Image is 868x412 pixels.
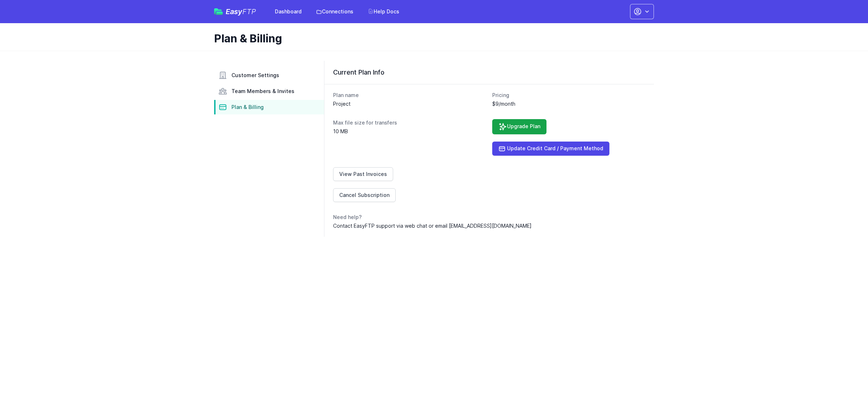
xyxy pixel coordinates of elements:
[492,119,546,134] a: Upgrade Plan
[271,5,306,18] a: Dashboard
[214,100,324,114] a: Plan & Billing
[226,8,256,15] span: Easy
[333,128,486,135] dd: 10 MB
[242,7,256,16] span: FTP
[363,5,404,18] a: Help Docs
[231,72,279,79] span: Customer Settings
[333,214,645,221] dt: Need help?
[231,88,294,95] span: Team Members & Invites
[214,8,223,15] img: easyftp_logo.png
[492,142,609,156] a: Update Credit Card / Payment Method
[333,68,645,77] h3: Current Plan Info
[312,5,358,18] a: Connections
[333,222,645,230] dd: Contact EasyFTP support via web chat or email [EMAIL_ADDRESS][DOMAIN_NAME]
[333,92,486,99] dt: Plan name
[333,167,393,181] a: View Past Invoices
[492,100,646,108] dd: $9/month
[214,68,324,83] a: Customer Settings
[214,32,648,45] h1: Plan & Billing
[214,8,256,15] a: EasyFTP
[231,104,264,111] span: Plan & Billing
[492,92,646,99] dt: Pricing
[214,84,324,98] a: Team Members & Invites
[333,188,396,202] a: Cancel Subscription
[333,100,486,108] dd: Project
[333,119,486,126] dt: Max file size for transfers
